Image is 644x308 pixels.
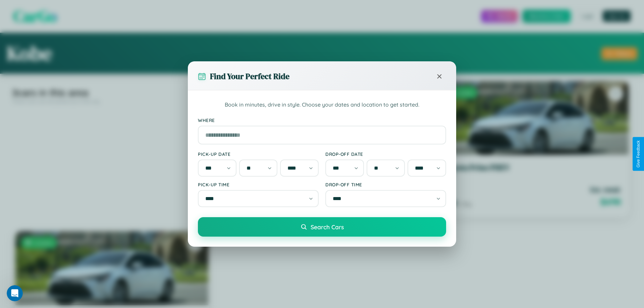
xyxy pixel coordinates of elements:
[325,151,446,157] label: Drop-off Date
[198,182,319,187] label: Pick-up Time
[311,223,344,231] span: Search Cars
[210,71,289,82] h3: Find Your Perfect Ride
[198,101,446,109] p: Book in minutes, drive in style. Choose your dates and location to get started.
[198,117,446,123] label: Where
[198,151,319,157] label: Pick-up Date
[325,182,446,187] label: Drop-off Time
[198,217,446,237] button: Search Cars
